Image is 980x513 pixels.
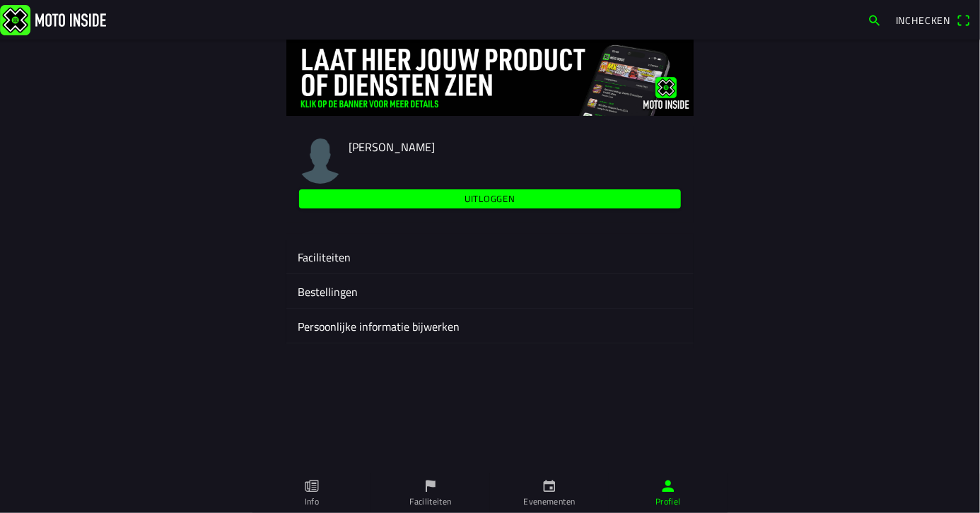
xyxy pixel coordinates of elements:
img: 4Lg0uCZZgYSq9MW2zyHRs12dBiEH1AZVHKMOLPl0.jpg [286,40,694,116]
span: [PERSON_NAME] [349,138,435,155]
ion-label: Persoonlijke informatie bijwerken [298,318,682,335]
ion-label: Evenementen [524,495,576,508]
ion-icon: flag [423,478,438,494]
a: search [861,8,889,32]
ion-label: Faciliteiten [298,249,682,266]
ion-label: Profiel [655,495,681,508]
ion-icon: paper [304,478,320,494]
ion-icon: person [660,478,676,494]
ion-icon: calendar [542,478,557,494]
ion-label: Faciliteiten [409,495,451,508]
img: moto-inside-avatar.png [298,138,343,184]
span: Inchecken [896,13,951,28]
a: Incheckenqr scanner [889,8,977,32]
ion-button: Uitloggen [299,189,681,208]
ion-label: Bestellingen [298,283,682,300]
ion-label: Info [305,495,319,508]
